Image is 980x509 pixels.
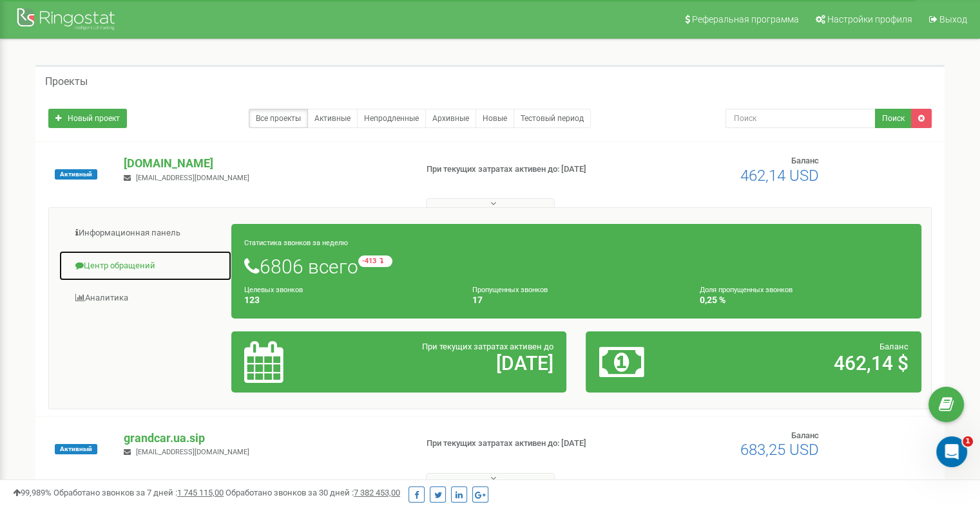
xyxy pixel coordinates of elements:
span: Обработано звонков за 7 дней : [53,488,224,497]
small: Доля пропущенных звонков [700,286,793,294]
a: Аналитика [59,282,232,314]
button: Поиск [875,109,912,128]
a: Тестовый период [514,109,591,128]
a: Новый проект [48,109,127,128]
small: Статистика звонков за неделю [244,239,348,247]
a: Новые [476,109,514,128]
span: [EMAIL_ADDRESS][DOMAIN_NAME] [136,174,249,182]
a: Все проекты [249,109,308,128]
span: Обработано звонков за 30 дней : [226,488,400,497]
a: Информационная панель [59,217,232,249]
u: 7 382 453,00 [354,488,400,497]
span: 99,989% [13,488,52,497]
a: Центр обращений [59,250,232,282]
small: -413 [358,255,392,267]
span: Баланс [791,430,819,440]
span: Настройки профиля [827,14,912,24]
span: Активный [55,444,97,454]
p: [DOMAIN_NAME] [124,155,405,172]
span: Активный [55,169,97,180]
span: При текущих затратах активен до [422,342,553,351]
iframe: Intercom live chat [936,436,967,467]
p: При текущих затратах активен до: [DATE] [427,163,633,176]
span: Баланс [879,342,908,351]
h2: 462,14 $ [709,353,908,374]
p: При текущих затратах активен до: [DATE] [427,438,633,450]
span: Баланс [791,156,819,165]
span: 1 [963,436,973,447]
span: [EMAIL_ADDRESS][DOMAIN_NAME] [136,448,249,456]
small: Целевых звонков [244,286,303,294]
span: 462,14 USD [740,167,819,185]
a: Архивные [425,109,476,128]
h1: 6806 всего [244,255,908,277]
span: Выход [939,14,967,24]
input: Поиск [725,109,876,128]
small: Пропущенных звонков [472,286,548,294]
span: Реферальная программа [692,14,799,24]
u: 1 745 115,00 [177,488,224,497]
h4: 17 [472,295,681,305]
a: Непродленные [357,109,426,128]
p: grandcar.ua.sip [124,430,405,447]
h4: 0,25 % [700,295,908,305]
a: Активные [307,109,358,128]
h4: 123 [244,295,453,305]
h2: [DATE] [354,353,553,374]
h5: Проекты [45,76,88,88]
span: 683,25 USD [740,441,819,459]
